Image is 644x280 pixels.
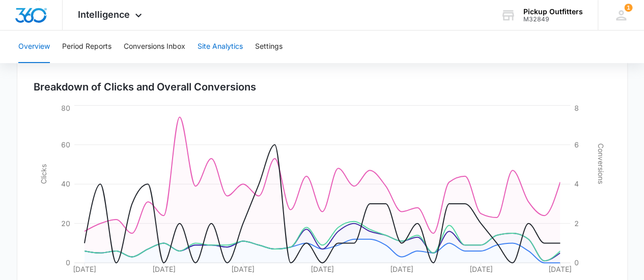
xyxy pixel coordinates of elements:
[61,179,70,188] tspan: 40
[61,104,70,112] tspan: 80
[78,9,130,20] span: Intelligence
[574,219,579,227] tspan: 2
[574,179,579,188] tspan: 4
[61,219,70,227] tspan: 20
[124,30,185,63] button: Conversions Inbox
[198,30,243,63] button: Site Analytics
[574,104,579,112] tspan: 8
[624,4,632,12] div: notifications count
[152,265,175,273] tspan: [DATE]
[523,8,583,16] div: account name
[469,265,492,273] tspan: [DATE]
[72,265,96,273] tspan: [DATE]
[62,30,111,63] button: Period Reports
[597,143,605,184] tspan: Conversions
[548,265,572,273] tspan: [DATE]
[255,30,283,63] button: Settings
[61,140,70,149] tspan: 60
[34,79,256,95] h3: Breakdown of Clicks and Overall Conversions
[231,265,255,273] tspan: [DATE]
[39,164,47,184] tspan: Clicks
[624,4,632,12] span: 1
[18,30,50,63] button: Overview
[389,265,413,273] tspan: [DATE]
[574,258,579,267] tspan: 0
[311,265,334,273] tspan: [DATE]
[65,258,70,267] tspan: 0
[574,140,579,149] tspan: 6
[523,16,583,23] div: account id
